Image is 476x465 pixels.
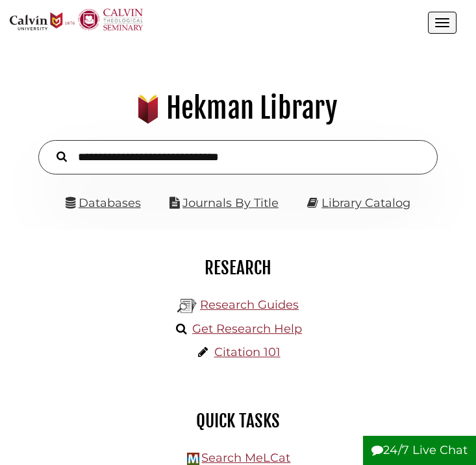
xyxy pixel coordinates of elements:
[214,345,281,359] a: Citation 101
[187,453,199,465] img: Hekman Library Logo
[428,12,457,34] button: Open the menu
[201,451,290,465] a: Search MeLCat
[321,196,410,210] a: Library Catalog
[200,298,299,312] a: Research Guides
[19,410,457,432] h2: Quick Tasks
[182,196,279,210] a: Journals By Title
[192,322,302,336] a: Get Research Help
[177,296,197,316] img: Hekman Library Logo
[17,91,459,126] h1: Hekman Library
[66,196,141,210] a: Databases
[56,151,67,163] i: Search
[50,148,73,164] button: Search
[19,257,457,279] h2: Research
[78,8,143,30] img: Calvin Theological Seminary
